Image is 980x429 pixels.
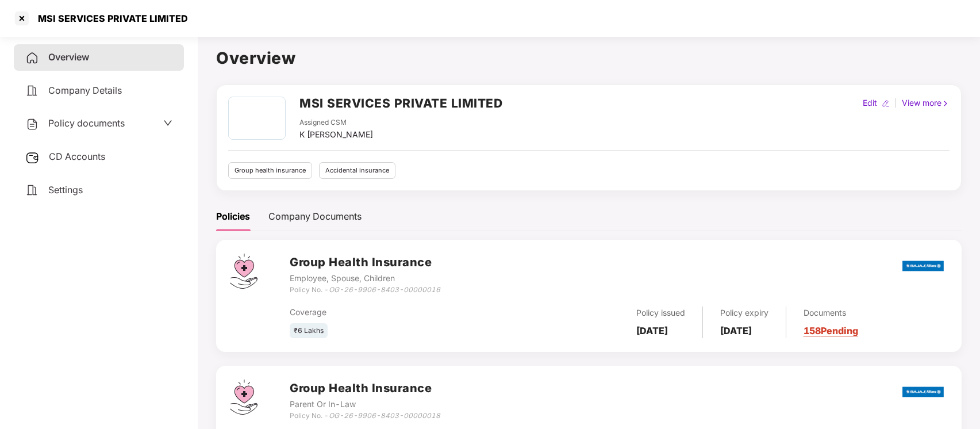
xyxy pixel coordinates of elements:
[299,128,373,141] div: K [PERSON_NAME]
[290,306,509,319] div: Coverage
[25,183,39,197] img: svg+xml;base64,PHN2ZyB4bWxucz0iaHR0cDovL3d3dy53My5vcmcvMjAwMC9zdmciIHdpZHRoPSIyNCIgaGVpZ2h0PSIyNC...
[720,325,752,336] b: [DATE]
[216,45,962,71] h1: Overview
[230,254,258,289] img: svg+xml;base64,PHN2ZyB4bWxucz0iaHR0cDovL3d3dy53My5vcmcvMjAwMC9zdmciIHdpZHRoPSI0Ny43MTQiIGhlaWdodD...
[902,253,944,279] img: bajaj.png
[48,184,83,196] span: Settings
[804,325,858,336] a: 158 Pending
[329,285,440,294] i: OG-26-9906-8403-00000016
[804,307,858,319] div: Documents
[900,97,952,109] div: View more
[25,84,39,98] img: svg+xml;base64,PHN2ZyB4bWxucz0iaHR0cDovL3d3dy53My5vcmcvMjAwMC9zdmciIHdpZHRoPSIyNCIgaGVpZ2h0PSIyNC...
[48,85,122,96] span: Company Details
[290,254,440,271] h3: Group Health Insurance
[290,272,440,285] div: Employee, Spouse, Children
[290,380,440,397] h3: Group Health Insurance
[25,151,40,164] img: svg+xml;base64,PHN2ZyB3aWR0aD0iMjUiIGhlaWdodD0iMjQiIHZpZXdCb3g9IjAgMCAyNSAyNCIgZmlsbD0ibm9uZSIgeG...
[882,99,890,108] img: editIcon
[25,51,39,65] img: svg+xml;base64,PHN2ZyB4bWxucz0iaHR0cDovL3d3dy53My5vcmcvMjAwMC9zdmciIHdpZHRoPSIyNCIgaGVpZ2h0PSIyNC...
[48,117,125,129] span: Policy documents
[290,398,440,411] div: Parent Or In-Law
[290,323,328,339] div: ₹6 Lakhs
[860,97,879,109] div: Edit
[636,325,668,336] b: [DATE]
[216,209,250,224] div: Policies
[49,151,105,162] span: CD Accounts
[230,380,258,415] img: svg+xml;base64,PHN2ZyB4bWxucz0iaHR0cDovL3d3dy53My5vcmcvMjAwMC9zdmciIHdpZHRoPSI0Ny43MTQiIGhlaWdodD...
[941,99,950,108] img: rightIcon
[228,162,312,179] div: Group health insurance
[636,307,685,319] div: Policy issued
[163,118,172,128] span: down
[299,117,373,128] div: Assigned CSM
[329,411,440,420] i: OG-26-9906-8403-00000018
[290,285,440,296] div: Policy No. -
[892,97,900,109] div: |
[290,411,440,422] div: Policy No. -
[299,94,502,113] h2: MSI SERVICES PRIVATE LIMITED
[902,379,944,405] img: bajaj.png
[319,162,395,179] div: Accidental insurance
[720,307,768,319] div: Policy expiry
[31,13,188,24] div: MSI SERVICES PRIVATE LIMITED
[268,209,362,224] div: Company Documents
[48,51,89,63] span: Overview
[25,117,39,131] img: svg+xml;base64,PHN2ZyB4bWxucz0iaHR0cDovL3d3dy53My5vcmcvMjAwMC9zdmciIHdpZHRoPSIyNCIgaGVpZ2h0PSIyNC...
